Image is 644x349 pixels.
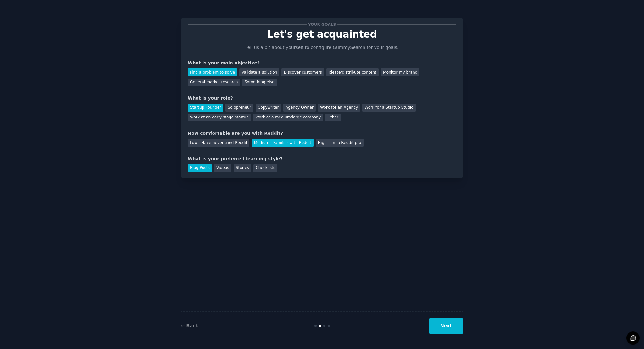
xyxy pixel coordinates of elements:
div: Copywriter [256,104,281,112]
div: Monitor my brand [381,68,419,76]
div: General market research [188,79,240,86]
p: Tell us a bit about yourself to configure GummySearch for your goals. [243,44,401,51]
div: Validate a solution [239,68,279,76]
div: Work at an early stage startup [188,114,251,122]
div: Work at a medium/large company [253,114,323,122]
div: Stories [234,164,251,172]
div: Other [325,114,341,122]
div: Low - Have never tried Reddit [188,139,249,147]
div: Medium - Familiar with Reddit [252,139,313,147]
div: Discover customers [281,68,324,76]
div: Work for a Startup Studio [362,104,415,112]
div: What is your role? [188,95,456,101]
div: Ideate/distribute content [326,68,379,76]
p: Let's get acquainted [188,29,456,40]
div: Videos [214,164,231,172]
button: Next [429,318,463,334]
div: High - I'm a Reddit pro [316,139,364,147]
div: Solopreneur [225,104,253,112]
span: Your goals [307,21,337,28]
div: Something else [242,79,277,86]
div: What is your main objective? [188,60,456,66]
div: How comfortable are you with Reddit? [188,130,456,137]
div: Startup Founder [188,104,223,112]
a: ← Back [181,323,198,328]
div: Checklists [253,164,277,172]
div: Agency Owner [283,104,316,112]
div: Work for an Agency [318,104,360,112]
div: Find a problem to solve [188,68,237,76]
div: What is your preferred learning style? [188,155,456,162]
div: Blog Posts [188,164,212,172]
